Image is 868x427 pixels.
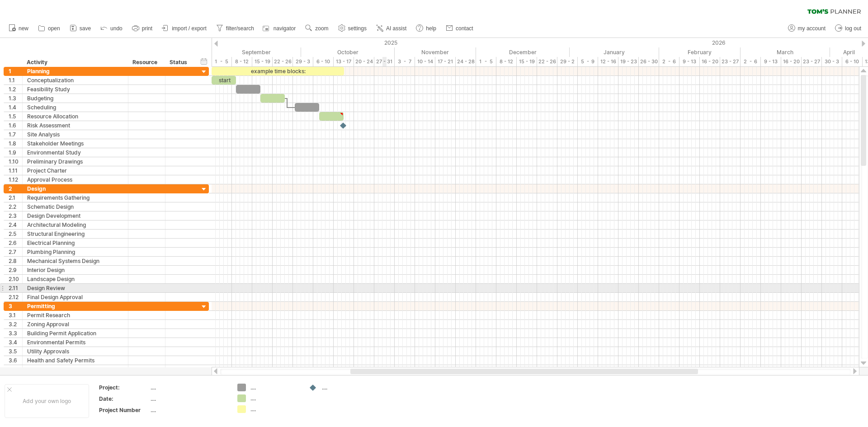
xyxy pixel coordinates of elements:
div: 3.4 [9,338,22,347]
div: Project: [99,384,149,391]
div: .... [250,384,300,391]
div: 1.1 [9,76,22,84]
div: 2.4 [9,221,22,229]
div: 2.5 [9,230,22,238]
div: 26 - 30 [639,57,659,66]
div: 1.9 [9,148,22,157]
div: Stakeholder Meetings [27,139,123,148]
div: Final Design Approval [27,293,123,301]
div: 2.6 [9,239,22,247]
div: 2.3 [9,211,22,220]
div: December 2025 [476,47,570,57]
a: contact [443,23,476,34]
div: 2.12 [9,293,22,301]
div: Activity [27,58,123,67]
div: 1.12 [9,175,22,184]
div: September 2025 [212,47,301,57]
div: Design Development [27,211,123,220]
div: 29 - 2 [557,57,578,66]
div: Structural Engineering [27,230,123,238]
div: Site Analysis [27,130,123,139]
div: 23 - 27 [802,57,822,66]
div: 1 - 5 [212,57,232,66]
div: Project Charter [27,166,123,175]
div: Electrical Planning [27,239,123,247]
div: 3 - 7 [395,57,415,66]
div: 24 - 28 [456,57,476,66]
a: open [36,23,63,34]
div: 3 [9,302,22,310]
div: Fire Department Approval [27,365,123,374]
span: help [426,25,436,32]
div: 1.8 [9,139,22,148]
span: log out [845,25,861,32]
div: Scheduling [27,103,123,112]
div: Add your own logo [5,384,89,418]
div: start [212,76,236,84]
div: 6 - 10 [313,57,334,66]
a: help [414,23,439,34]
div: 2 - 6 [659,57,679,66]
div: 1.5 [9,112,22,121]
div: 8 - 12 [496,57,517,66]
a: undo [98,23,125,34]
span: save [80,25,91,32]
div: Interior Design [27,266,123,274]
a: AI assist [374,23,409,34]
div: 15 - 19 [517,57,537,66]
div: October 2025 [301,47,395,57]
span: filter/search [226,25,254,32]
span: zoom [315,25,328,32]
div: 1.11 [9,166,22,175]
div: 2.8 [9,257,22,265]
div: 1.2 [9,85,22,94]
div: 2.2 [9,202,22,211]
div: 20 - 24 [354,57,374,66]
div: 1.10 [9,157,22,166]
div: November 2025 [395,47,476,57]
div: Feasibility Study [27,85,123,94]
a: filter/search [214,23,257,34]
div: Plumbing Planning [27,248,123,256]
span: contact [456,25,473,32]
div: .... [250,394,300,402]
div: 2.7 [9,248,22,256]
div: 3.3 [9,329,22,338]
div: .... [250,405,300,413]
div: 17 - 21 [435,57,456,66]
a: save [67,23,94,34]
div: Design [27,184,123,193]
div: Resource [132,58,160,67]
div: .... [322,384,371,391]
div: 1 [9,67,22,75]
div: 2 - 6 [741,57,761,66]
span: AI assist [386,25,406,32]
div: Schematic Design [27,202,123,211]
div: Requirements Gathering [27,193,123,202]
div: Approval Process [27,175,123,184]
span: navigator [274,25,296,32]
div: Resource Allocation [27,112,123,121]
span: my account [798,25,826,32]
div: 27 - 31 [374,57,395,66]
a: log out [833,23,864,34]
div: Budgeting [27,94,123,103]
div: 3.2 [9,320,22,328]
div: 3.6 [9,356,22,365]
div: 23 - 27 [720,57,741,66]
div: 3.1 [9,311,22,319]
div: .... [151,384,226,391]
div: 1 - 5 [476,57,496,66]
div: .... [151,395,226,403]
div: Utility Approvals [27,347,123,356]
span: new [19,25,28,32]
div: 2 [9,184,22,193]
a: settings [336,23,369,34]
div: 16 - 20 [700,57,720,66]
div: 3.5 [9,347,22,356]
div: 19 - 23 [618,57,639,66]
div: 1.6 [9,121,22,130]
div: January 2026 [570,47,659,57]
a: new [6,23,31,34]
div: Environmental Study [27,148,123,157]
